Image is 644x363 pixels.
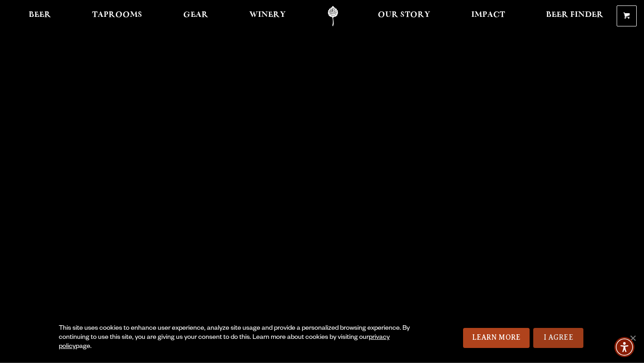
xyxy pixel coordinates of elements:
a: Winery [243,6,292,26]
span: Impact [471,11,505,19]
a: Beer Finder [540,6,609,26]
a: privacy policy [59,334,390,351]
span: Gear [183,11,208,19]
a: Odell Home [316,6,350,26]
a: Learn More [463,328,530,348]
a: I Agree [533,328,583,348]
a: Beer [23,6,57,26]
span: Beer Finder [546,11,603,19]
div: This site uses cookies to enhance user experience, analyze site usage and provide a personalized ... [59,324,418,352]
a: Our Story [372,6,436,26]
a: Taprooms [86,6,148,26]
div: Accessibility Menu [614,337,634,357]
span: Winery [249,11,286,19]
a: Impact [465,6,511,26]
span: Our Story [378,11,430,19]
span: Beer [29,11,51,19]
a: Gear [177,6,214,26]
span: Taprooms [92,11,142,19]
